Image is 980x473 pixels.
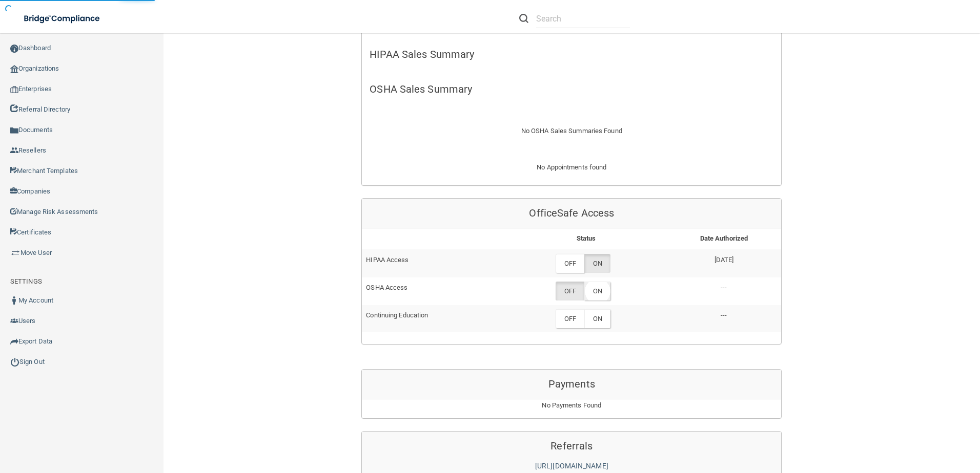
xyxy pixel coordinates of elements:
img: ic_dashboard_dark.d01f4a41.png [10,45,18,53]
img: ic_power_dark.7ecde6b1.png [10,357,19,367]
img: enterprise.0d942306.png [10,86,18,93]
div: No Appointments found [362,161,781,186]
img: ic-search.3b580494.png [519,14,528,23]
th: Status [505,228,666,249]
label: OFF [556,309,584,328]
p: --- [670,309,777,321]
p: --- [670,282,777,294]
td: OSHA Access [362,277,505,305]
h5: HIPAA Sales Summary [370,49,773,60]
p: No Payments Found [362,399,781,412]
td: Continuing Education [362,305,505,332]
img: bridge_compliance_login_screen.278c3ca4.svg [15,8,110,29]
div: OfficeSafe Access [362,199,781,228]
span: Referrals [550,440,593,452]
div: No OSHA Sales Summaries Found [362,113,781,149]
img: icon-export.b9366987.png [10,337,18,346]
td: HIPAA Access [362,249,505,277]
img: ic_reseller.de258add.png [10,146,18,155]
label: ON [584,282,610,300]
label: ON [584,254,610,273]
h5: OSHA Sales Summary [370,83,773,95]
div: Payments [362,370,781,399]
img: icon-documents.8dae5593.png [10,126,18,135]
img: briefcase.64adab9b.png [10,248,21,258]
a: [URL][DOMAIN_NAME] [535,462,608,470]
th: Date Authorized [666,228,781,249]
img: organization-icon.f8decf85.png [10,65,18,73]
p: [DATE] [670,254,777,266]
label: SETTINGS [10,275,42,288]
label: OFF [556,282,584,300]
img: ic_user_dark.df1a06c3.png [10,296,18,305]
label: OFF [556,254,584,273]
label: ON [584,309,610,328]
img: icon-users.e205127d.png [10,317,18,325]
input: Search [536,9,630,28]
